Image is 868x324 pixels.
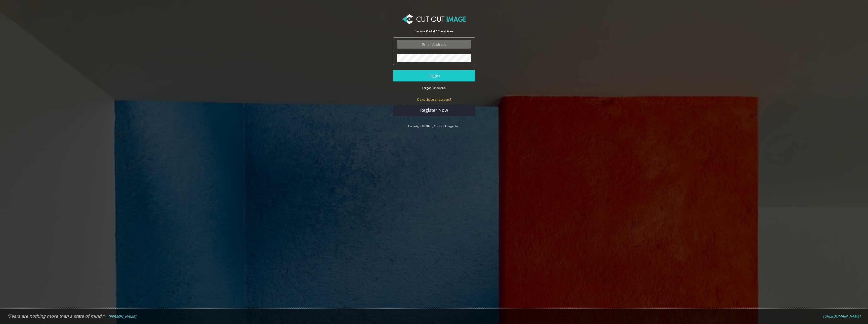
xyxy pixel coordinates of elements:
[823,314,861,319] a: [URL][DOMAIN_NAME]
[7,313,104,319] em: “Fears are nothing more than a state of mind.”
[823,314,861,319] em: [URL][DOMAIN_NAME]
[105,314,136,319] em: -- [PERSON_NAME]
[393,105,475,116] a: Register Now
[408,124,460,128] a: Copyright © 2025, Cut Out Image, Inc.
[422,85,446,90] a: Forgot Password?
[417,97,451,102] small: Do not have an account?
[415,29,454,33] span: Service Portal / Client Area
[397,40,471,49] input: Email Address
[402,14,466,24] img: Cut Out Image
[393,70,475,81] button: Login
